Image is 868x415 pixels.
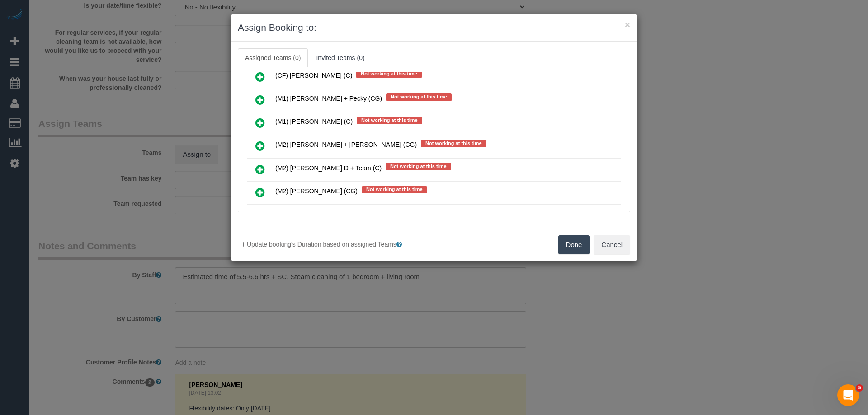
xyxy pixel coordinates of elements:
span: Not working at this time [362,186,427,193]
span: (M2) [PERSON_NAME] (CG) [275,187,358,195]
span: Not working at this time [386,163,451,170]
span: 5 [856,384,863,392]
button: Cancel [594,235,630,254]
span: Not working at this time [421,140,486,147]
span: Not working at this time [357,117,422,124]
span: (CF) [PERSON_NAME] (C) [275,72,352,79]
span: (M2) [PERSON_NAME] + [PERSON_NAME] (CG) [275,141,417,149]
a: Assigned Teams (0) [238,48,308,67]
span: (M1) [PERSON_NAME] (C) [275,118,353,126]
span: Not working at this time [356,70,422,78]
input: Update booking's Duration based on assigned Teams [238,242,244,247]
span: (M2) [PERSON_NAME] D + Team (C) [275,164,382,172]
button: × [625,20,630,29]
iframe: Intercom live chat [837,384,859,406]
span: (M1) [PERSON_NAME] + Pecky (CG) [275,95,382,103]
button: Done [558,235,590,254]
label: Update booking's Duration based on assigned Teams [238,240,427,249]
span: Not working at this time [386,93,452,101]
a: Invited Teams (0) [309,48,372,67]
h3: Assign Booking to: [238,21,630,34]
